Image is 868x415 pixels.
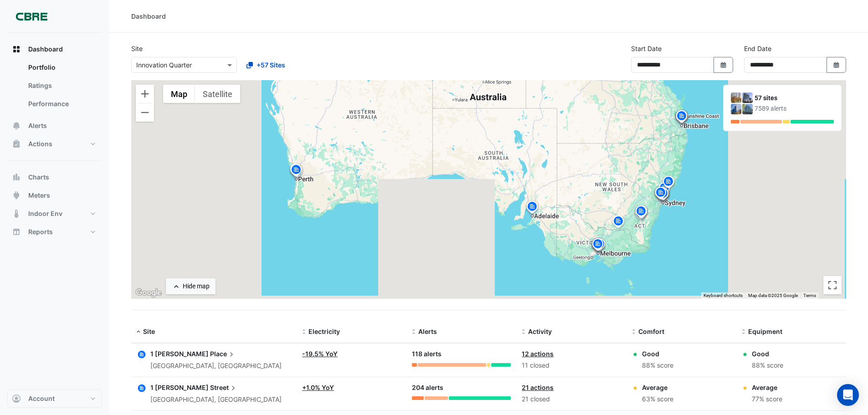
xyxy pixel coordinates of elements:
span: Map data ©2025 Google [748,293,798,298]
img: site-pin.svg [634,205,648,220]
span: Site [143,328,155,335]
span: Actions [28,139,52,149]
label: End Date [744,44,771,53]
a: Open this area in Google Maps (opens a new window) [134,287,164,299]
app-icon: Alerts [12,121,21,130]
button: Toggle fullscreen view [823,276,842,294]
button: Dashboard [7,40,102,58]
span: Reports [28,227,53,236]
span: Activity [528,328,552,335]
app-icon: Actions [12,139,21,149]
img: Google [134,287,164,299]
div: Open Intercom Messenger [837,384,859,406]
img: site-pin.svg [592,237,607,253]
button: +57 Sites [241,57,291,73]
img: site-pin.svg [657,181,672,197]
div: Average [642,383,673,392]
div: Hide map [183,282,210,291]
img: site-pin.svg [525,200,539,216]
button: Hide map [166,278,216,294]
img: site-pin.svg [662,175,676,191]
span: Alerts [28,121,47,130]
div: 88% score [752,360,783,371]
img: 1 Martin Place [731,92,741,103]
button: Show satellite imagery [195,85,240,103]
a: 21 actions [522,384,554,391]
img: site-pin.svg [289,163,303,179]
button: Indoor Env [7,205,102,223]
img: 1 Shelley Street [742,92,753,103]
div: 204 alerts [412,383,511,393]
button: Account [7,389,102,408]
img: 10 Franklin Street (GPO Exchange) [731,104,741,114]
div: 63% score [642,394,673,405]
img: site-pin.svg [654,186,669,202]
img: Company Logo [11,7,52,26]
span: Alerts [418,328,437,335]
button: Alerts [7,117,102,135]
span: Place [210,349,236,359]
div: Good [642,349,673,359]
div: Dashboard [131,11,166,21]
div: 77% score [752,394,782,405]
app-icon: Dashboard [12,45,21,54]
span: Comfort [638,328,664,335]
a: 12 actions [522,350,554,358]
img: site-pin.svg [591,237,605,253]
span: 1 [PERSON_NAME] [150,384,209,391]
div: 11 closed [522,360,621,371]
span: Dashboard [28,45,63,54]
img: site-pin.svg [656,187,670,203]
button: Zoom out [136,103,154,122]
span: Electricity [308,328,340,335]
a: Ratings [21,77,102,95]
img: 10 Shelley Street [742,104,753,114]
span: Indoor Env [28,209,62,218]
span: Equipment [748,328,782,335]
app-icon: Meters [12,191,21,200]
div: [GEOGRAPHIC_DATA], [GEOGRAPHIC_DATA] [150,361,282,371]
span: +57 Sites [257,60,285,70]
a: -19.5% YoY [302,350,338,358]
span: Account [28,394,55,403]
img: site-pin.svg [288,163,303,179]
span: Charts [28,173,49,182]
img: site-pin.svg [661,175,676,191]
img: site-pin.svg [633,206,648,222]
img: site-pin.svg [634,205,649,221]
app-icon: Reports [12,227,21,236]
button: Keyboard shortcuts [704,292,743,299]
div: 88% score [642,360,673,371]
button: Zoom in [136,85,154,103]
img: site-pin.svg [611,215,626,231]
div: Good [752,349,783,359]
div: Average [752,383,782,392]
div: 57 sites [755,93,834,103]
span: Meters [28,191,50,200]
button: Show street map [163,85,195,103]
img: site-pin.svg [675,109,689,125]
fa-icon: Select Date [832,61,841,69]
button: Charts [7,168,102,186]
a: Terms (opens in new tab) [803,293,816,298]
img: site-pin.svg [674,109,689,125]
a: +1.0% YoY [302,384,334,391]
div: Dashboard [7,58,102,117]
button: Reports [7,223,102,241]
a: Portfolio [21,58,102,77]
fa-icon: Select Date [719,61,728,69]
div: 7589 alerts [755,104,834,113]
div: [GEOGRAPHIC_DATA], [GEOGRAPHIC_DATA] [150,395,282,405]
button: Meters [7,186,102,205]
img: site-pin.svg [653,186,668,202]
span: Street [210,383,238,393]
app-icon: Indoor Env [12,209,21,218]
label: Site [131,44,143,53]
img: site-pin.svg [290,164,304,180]
app-icon: Charts [12,173,21,182]
span: 1 [PERSON_NAME] [150,350,209,358]
div: 21 closed [522,394,621,405]
button: Actions [7,135,102,153]
a: Performance [21,95,102,113]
